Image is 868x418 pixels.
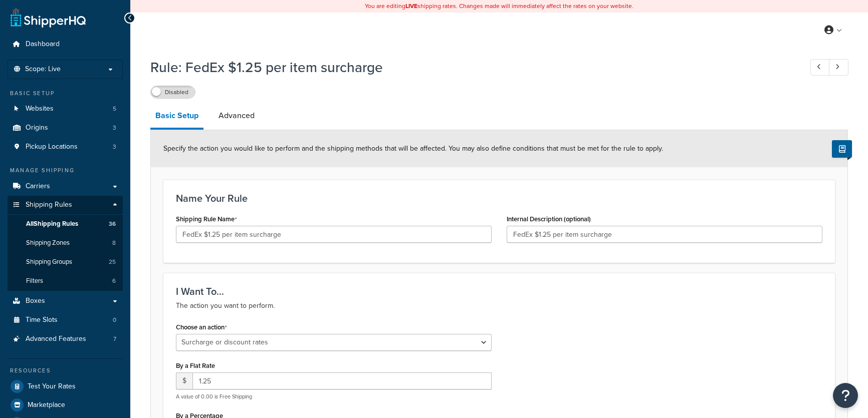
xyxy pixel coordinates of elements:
[8,253,123,271] a: Shipping Groups25
[113,124,116,132] span: 3
[26,335,86,343] span: Advanced Features
[8,100,123,118] a: Websites5
[405,2,417,11] b: LIVE
[176,193,822,204] h3: Name Your Rule
[176,286,822,297] h3: I Want To...
[26,316,58,324] span: Time Slots
[832,140,852,158] button: Show Help Docs
[150,104,203,130] a: Basic Setup
[8,138,123,156] a: Pickup Locations3
[8,119,123,137] li: Origins
[176,362,215,369] label: By a Flat Rate
[176,372,192,389] span: $
[8,234,123,252] li: Shipping Zones
[8,138,123,156] li: Pickup Locations
[507,215,591,223] label: Internal Description (optional)
[8,311,123,329] a: Time Slots0
[28,401,65,409] span: Marketplace
[113,335,116,343] span: 7
[8,330,123,348] a: Advanced Features7
[833,383,858,408] button: Open Resource Center
[26,124,48,132] span: Origins
[8,100,123,118] li: Websites
[8,253,123,271] li: Shipping Groups
[8,35,123,54] a: Dashboard
[176,393,492,400] p: A value of 0.00 is Free Shipping
[26,277,43,285] span: Filters
[26,297,45,305] span: Boxes
[8,215,123,233] a: AllShipping Rules36
[8,311,123,329] li: Time Slots
[8,119,123,137] a: Origins3
[113,105,116,113] span: 5
[112,277,116,285] span: 6
[213,104,260,128] a: Advanced
[8,330,123,348] li: Advanced Features
[109,220,116,228] span: 36
[8,396,123,414] a: Marketplace
[163,143,663,154] span: Specify the action you would like to perform and the shipping methods that will be affected. You ...
[176,323,227,331] label: Choose an action
[113,143,116,151] span: 3
[176,215,237,223] label: Shipping Rule Name
[176,300,822,312] p: The action you want to perform.
[8,166,123,175] div: Manage Shipping
[26,40,60,49] span: Dashboard
[8,272,123,290] li: Filters
[109,258,116,266] span: 25
[25,65,61,74] span: Scope: Live
[8,234,123,252] a: Shipping Zones8
[26,220,78,228] span: All Shipping Rules
[150,58,792,77] h1: Rule: FedEx $1.25 per item surcharge
[28,382,76,391] span: Test Your Rates
[810,59,830,76] a: Previous Record
[8,177,123,196] a: Carriers
[8,366,123,375] div: Resources
[8,196,123,291] li: Shipping Rules
[8,292,123,310] a: Boxes
[8,196,123,214] a: Shipping Rules
[151,86,195,98] label: Disabled
[113,316,116,324] span: 0
[112,239,116,247] span: 8
[26,105,54,113] span: Websites
[26,258,72,266] span: Shipping Groups
[8,89,123,98] div: Basic Setup
[26,143,78,151] span: Pickup Locations
[8,272,123,290] a: Filters6
[8,377,123,395] a: Test Your Rates
[26,182,50,191] span: Carriers
[26,239,70,247] span: Shipping Zones
[829,59,848,76] a: Next Record
[26,201,72,209] span: Shipping Rules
